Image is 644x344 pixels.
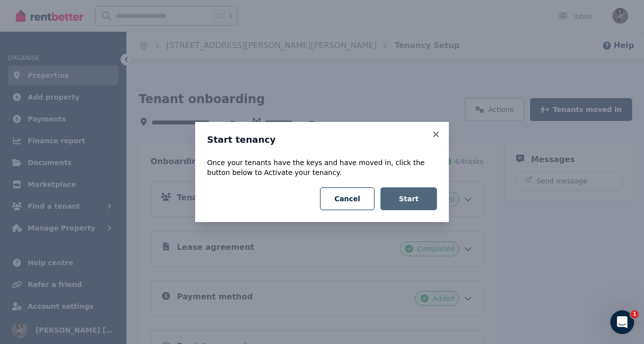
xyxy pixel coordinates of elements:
h3: Start tenancy [207,134,437,146]
button: Start [380,187,437,210]
p: Once your tenants have the keys and have moved in, click the button below to Activate your tenancy. [207,158,437,177]
span: 1 [631,310,639,318]
iframe: Intercom live chat [610,310,634,334]
button: Cancel [320,187,375,210]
